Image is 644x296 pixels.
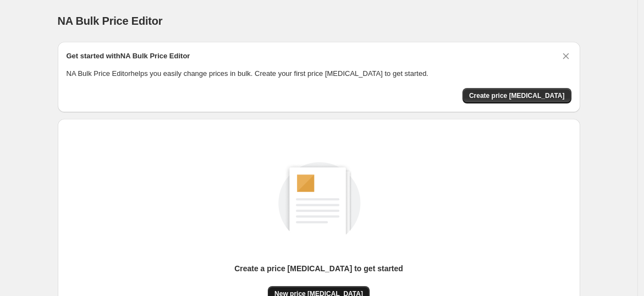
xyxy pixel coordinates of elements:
span: Create price [MEDICAL_DATA] [469,91,565,100]
h2: Get started with NA Bulk Price Editor [67,51,190,62]
p: NA Bulk Price Editor helps you easily change prices in bulk. Create your first price [MEDICAL_DAT... [67,68,571,79]
button: Create price change job [463,88,571,103]
span: NA Bulk Price Editor [58,15,163,27]
button: Dismiss card [560,51,571,62]
p: Create a price [MEDICAL_DATA] to get started [234,263,403,274]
